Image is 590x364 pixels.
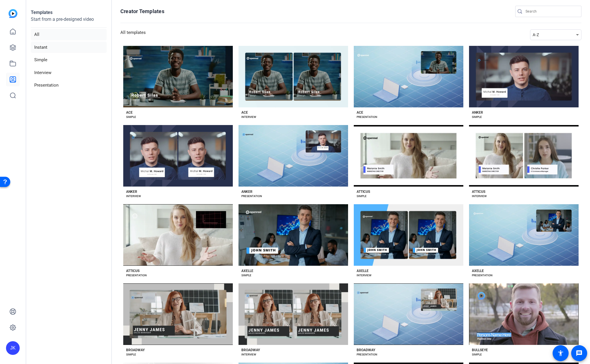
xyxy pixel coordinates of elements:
button: Template image [123,125,233,187]
button: Template image [354,125,463,187]
button: Template image [123,204,233,266]
button: Template image [239,283,348,345]
button: Template image [239,46,348,107]
button: Template image [469,283,579,345]
strong: Templates [31,10,52,15]
span: A-Z [533,32,539,37]
li: Interview [31,67,107,79]
button: Template image [239,204,348,266]
h1: Creator Templates [120,8,164,15]
input: Search [526,8,577,15]
h3: All templates [120,29,146,40]
div: AXELLE [241,269,253,273]
div: BROADWAY [126,348,145,352]
img: blue-gradient.svg [9,9,17,18]
button: Template image [469,46,579,107]
div: ACE [241,110,248,115]
div: BROADWAY [241,348,260,352]
button: Template image [354,283,463,345]
button: Template image [354,46,463,107]
div: PRESENTATION [472,273,492,278]
div: ACE [357,110,363,115]
div: INTERVIEW [472,194,487,199]
div: PRESENTATION [357,352,377,357]
button: Template image [239,125,348,187]
div: SIMPLE [126,352,136,357]
div: INTERVIEW [357,273,371,278]
div: INTERVIEW [241,352,256,357]
div: ATTICUS [472,189,485,194]
div: AXELLE [472,269,484,273]
div: AXELLE [357,269,369,273]
div: SIMPLE [472,352,482,357]
mat-icon: accessibility [557,350,564,357]
div: ATTICUS [126,269,140,273]
div: BULLSEYE [472,348,488,352]
div: SIMPLE [126,115,136,119]
div: ATTICUS [357,189,370,194]
div: BROADWAY [357,348,375,352]
button: Template image [123,46,233,107]
button: Template image [469,125,579,187]
div: SIMPLE [472,115,482,119]
div: PRESENTATION [126,273,147,278]
button: Template image [469,204,579,266]
div: INTERVIEW [241,115,256,119]
li: Instant [31,42,107,53]
div: PRESENTATION [357,115,377,119]
div: JK [6,341,20,355]
div: PRESENTATION [241,194,262,199]
li: All [31,29,107,40]
li: Simple [31,54,107,66]
div: SIMPLE [241,273,251,278]
div: ANKER [241,189,252,194]
li: Presentation [31,79,107,91]
button: Template image [123,283,233,345]
div: INTERVIEW [126,194,141,199]
mat-icon: message [576,350,583,357]
button: Template image [354,204,463,266]
div: SIMPLE [357,194,367,199]
p: Start from a pre-designed video [31,16,107,28]
div: ACE [126,110,133,115]
div: ANKER [472,110,483,115]
div: ANKER [126,189,137,194]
